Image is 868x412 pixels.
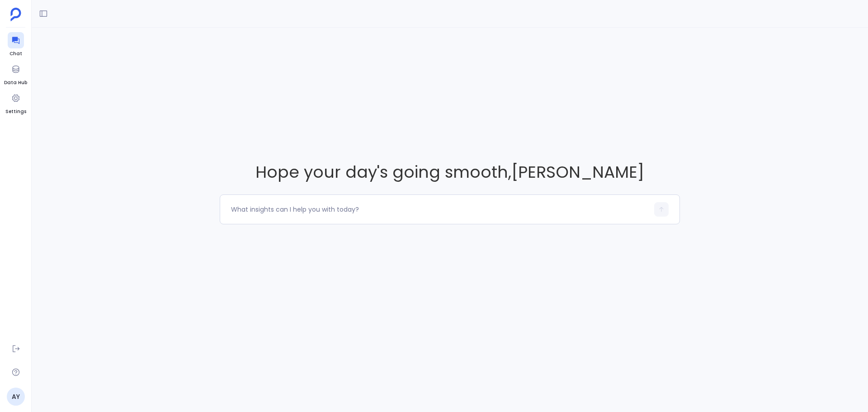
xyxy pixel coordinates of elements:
a: Data Hub [4,61,27,86]
img: petavue logo [10,8,21,21]
span: Chat [8,50,24,57]
span: Hope your day's going smooth , [PERSON_NAME] [220,161,680,184]
a: Chat [8,32,24,57]
span: Settings [5,108,26,115]
a: AY [7,388,25,406]
span: Data Hub [4,79,27,86]
a: Settings [5,90,26,115]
